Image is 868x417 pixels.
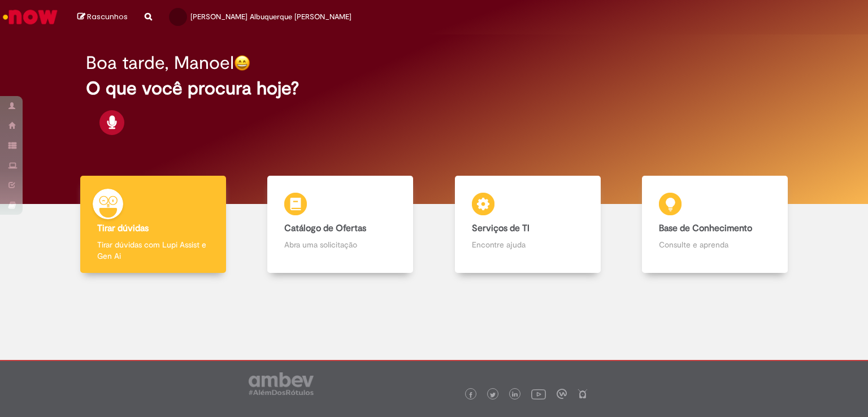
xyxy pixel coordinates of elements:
b: Catálogo de Ofertas [284,223,366,234]
h2: Boa tarde, Manoel [86,53,234,73]
img: logo_footer_facebook.png [468,392,474,398]
b: Base de Conhecimento [659,223,752,234]
img: logo_footer_twitter.png [490,392,496,398]
p: Abra uma solicitação [284,239,396,250]
h2: O que você procura hoje? [86,79,783,98]
p: Tirar dúvidas com Lupi Assist e Gen Ai [97,239,209,262]
b: Serviços de TI [472,223,530,234]
span: Rascunhos [87,11,128,22]
a: Base de Conhecimento Consulte e aprenda [622,176,809,273]
a: Catálogo de Ofertas Abra uma solicitação [247,176,435,273]
img: logo_footer_workplace.png [557,389,567,399]
a: Serviços de TI Encontre ajuda [434,176,622,273]
img: logo_footer_ambev_rotulo_gray.png [249,372,314,395]
img: happy-face.png [234,55,250,71]
p: Encontre ajuda [472,239,584,250]
img: ServiceNow [1,6,59,28]
img: logo_footer_naosei.png [578,389,588,399]
span: [PERSON_NAME] Albuquerque [PERSON_NAME] [190,12,351,21]
b: Tirar dúvidas [97,223,149,234]
p: Consulte e aprenda [659,239,771,250]
a: Tirar dúvidas Tirar dúvidas com Lupi Assist e Gen Ai [59,176,247,273]
img: logo_footer_linkedin.png [512,392,518,398]
a: Rascunhos [77,12,128,23]
img: logo_footer_youtube.png [531,386,546,401]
